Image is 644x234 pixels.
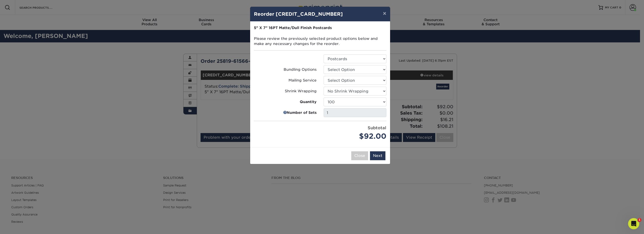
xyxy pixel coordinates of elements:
label: Shrink Wrapping [254,89,317,94]
strong: Quantity [300,99,317,105]
strong: Number of Sets [287,110,317,115]
label: Mailing Service [254,78,317,83]
h4: Reorder [CREDIT_CARD_NUMBER] [254,11,386,18]
label: Bundling Options [254,67,317,72]
p: Please review the previously selected product options below and make any necessary changes for th... [254,25,386,47]
button: Close [351,151,368,160]
div: $92.00 [324,131,386,142]
span: 1 [638,218,641,222]
button: × [379,7,390,20]
strong: 5" X 7" 16PT Matte/Dull Finish Postcards [254,26,332,30]
button: Next [370,151,385,160]
iframe: Intercom live chat [628,218,639,229]
strong: Subtotal [368,125,386,130]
